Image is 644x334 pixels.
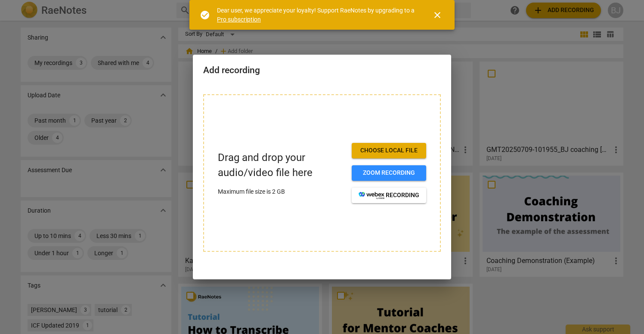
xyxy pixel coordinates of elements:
[359,191,419,200] span: recording
[427,5,448,25] button: Close
[352,188,426,203] button: recording
[203,65,441,76] h2: Add recording
[432,10,443,20] span: close
[217,16,261,23] a: Pro subscription
[218,150,345,180] p: Drag and drop your audio/video file here
[359,169,419,177] span: Zoom recording
[218,187,345,196] p: Maximum file size is 2 GB
[352,143,426,158] button: Choose local file
[352,165,426,181] button: Zoom recording
[200,10,210,20] span: check_circle
[217,6,417,24] div: Dear user, we appreciate your loyalty! Support RaeNotes by upgrading to a
[359,146,419,155] span: Choose local file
